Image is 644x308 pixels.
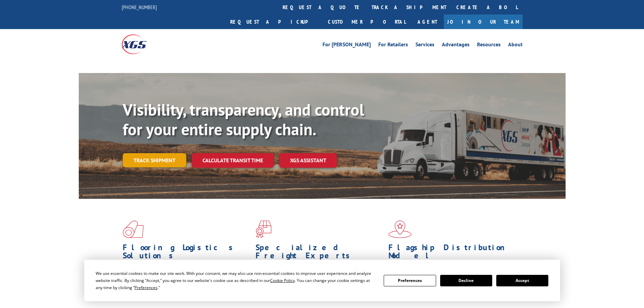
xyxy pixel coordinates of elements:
[123,220,144,238] img: xgs-icon-total-supply-chain-intelligence-red
[270,278,295,283] span: Cookie Policy
[411,15,444,29] a: Agent
[96,270,376,291] div: We use essential cookies to make our site work. With your consent, we may also use non-essential ...
[256,243,383,263] h1: Specialized Freight Experts
[279,153,337,168] a: XGS ASSISTANT
[388,220,412,238] img: xgs-icon-flagship-distribution-model-red
[256,220,271,238] img: xgs-icon-focused-on-flooring-red
[508,42,523,49] a: About
[384,275,436,286] button: Preferences
[123,153,186,167] a: Track shipment
[192,153,274,168] a: Calculate transit time
[323,42,371,49] a: For [PERSON_NAME]
[415,42,434,49] a: Services
[84,260,560,301] div: Cookie Consent Prompt
[444,15,523,29] a: Join Our Team
[378,42,408,49] a: For Retailers
[122,4,157,10] a: [PHONE_NUMBER]
[123,243,251,263] h1: Flooring Logistics Solutions
[477,42,501,49] a: Resources
[388,243,516,263] h1: Flagship Distribution Model
[442,42,470,49] a: Advantages
[440,275,492,286] button: Decline
[135,285,158,290] span: Preferences
[123,99,364,140] b: Visibility, transparency, and control for your entire supply chain.
[323,15,411,29] a: Customer Portal
[496,275,548,286] button: Accept
[225,15,323,29] a: Request a pickup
